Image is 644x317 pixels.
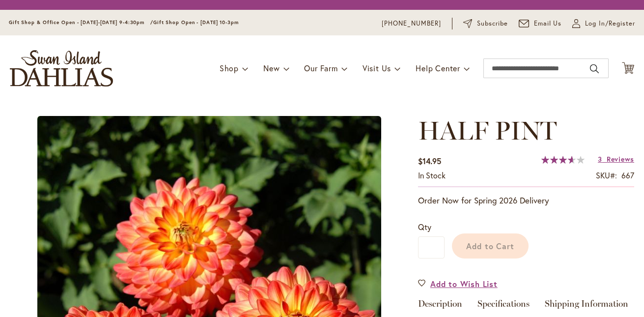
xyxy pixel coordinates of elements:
a: store logo [10,50,113,86]
a: 3 Reviews [598,154,634,164]
strong: SKU [596,170,617,180]
span: 3 [598,154,602,164]
span: Reviews [607,154,634,164]
span: Gift Shop & Office Open - [DATE]-[DATE] 9-4:30pm / [9,19,153,26]
span: HALF PINT [418,115,557,146]
span: Shop [220,63,239,73]
span: Visit Us [363,63,391,73]
div: Detailed Product Info [418,299,634,314]
span: Subscribe [477,19,508,29]
button: Search [590,61,599,77]
span: Email Us [534,19,562,29]
span: Log In/Register [585,19,635,29]
a: Specifications [477,299,530,314]
a: Email Us [519,19,562,29]
a: Log In/Register [572,19,635,29]
a: Subscribe [463,19,508,29]
span: In stock [418,170,446,180]
span: Help Center [416,63,460,73]
a: Shipping Information [545,299,628,314]
a: Description [418,299,462,314]
span: $14.95 [418,156,441,166]
p: Order Now for Spring 2026 Delivery [418,195,634,206]
span: New [263,63,280,73]
span: Qty [418,222,431,232]
a: [PHONE_NUMBER] [382,19,441,29]
div: 73% [541,156,585,164]
div: 667 [621,170,634,181]
span: Gift Shop Open - [DATE] 10-3pm [153,19,239,26]
span: Our Farm [304,63,337,73]
div: Availability [418,170,446,181]
a: Add to Wish List [418,278,498,289]
span: Add to Wish List [430,278,498,289]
